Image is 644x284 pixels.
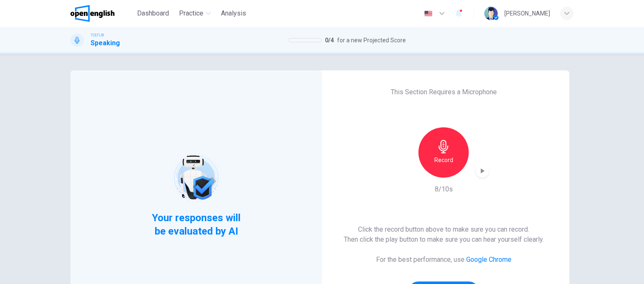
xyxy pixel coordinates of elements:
[218,6,249,21] button: Analysis
[466,256,512,263] a: Google Chrome
[179,8,203,18] span: Practice
[484,7,498,20] img: Profile picture
[145,211,247,238] span: Your responses will be evaluated by AI
[435,184,453,194] h6: 8/10s
[418,127,469,178] button: Record
[344,225,544,245] h6: Click the record button above to make sure you can record. Then click the play button to make sur...
[70,5,134,22] a: OpenEnglish logo
[391,87,497,97] h6: This Section Requires a Microphone
[221,8,246,18] span: Analysis
[434,155,453,165] h6: Record
[134,6,172,21] button: Dashboard
[337,35,406,45] span: for a new Projected Score
[376,255,512,265] h6: For the best performance, use
[70,5,114,22] img: OpenEnglish logo
[169,151,223,204] img: robot icon
[91,38,120,48] h1: Speaking
[176,6,214,21] button: Practice
[137,8,169,18] span: Dashboard
[325,35,334,45] span: 0 / 4
[504,8,550,18] div: [PERSON_NAME]
[91,32,104,38] span: TOEFL®
[423,10,434,17] img: en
